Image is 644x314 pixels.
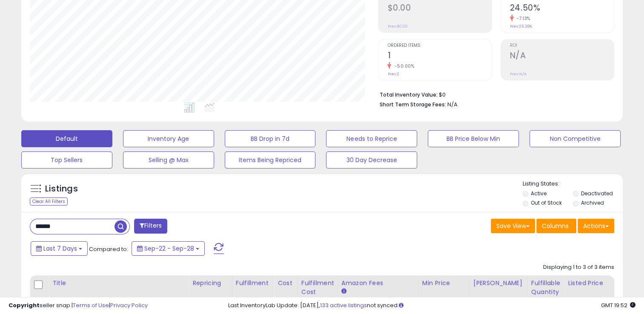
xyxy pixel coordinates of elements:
[9,302,148,310] div: seller snap | |
[447,100,457,108] span: N/A
[123,130,214,147] button: Inventory Age
[225,151,316,168] button: Items Being Repriced
[341,288,346,295] small: Amazon Fees.
[531,190,547,197] label: Active
[387,24,407,29] small: Prev: $0.00
[341,279,415,288] div: Amazon Fees
[510,71,527,77] small: Prev: N/A
[123,151,214,168] button: Selling @ Max
[31,241,88,256] button: Last 7 Days
[225,130,316,147] button: BB Drop in 7d
[301,279,334,297] div: Fulfillment Cost
[73,301,109,309] a: Terms of Use
[581,190,613,197] label: Deactivated
[387,71,399,77] small: Prev: 2
[387,43,491,48] span: Ordered Items
[236,279,270,288] div: Fulfillment
[428,130,519,147] button: BB Price Below Min
[510,24,532,29] small: Prev: 26.38%
[536,219,576,233] button: Columns
[21,151,112,168] button: Top Sellers
[422,279,466,288] div: Min Price
[391,63,414,69] small: -50.00%
[542,222,569,230] span: Columns
[491,219,535,233] button: Save View
[192,279,229,288] div: Repricing
[52,279,185,288] div: Title
[379,91,437,98] b: Total Inventory Value:
[510,43,614,48] span: ROI
[543,263,614,271] div: Displaying 1 to 3 of 3 items
[510,3,614,14] h2: 24.50%
[9,301,40,309] strong: Copyright
[228,302,635,310] div: Last InventoryLab Update: [DATE], not synced.
[601,301,635,309] span: 2025-10-6 19:52 GMT
[278,279,294,288] div: Cost
[523,180,623,188] p: Listing States:
[379,101,446,108] b: Short Term Storage Fees:
[473,279,524,288] div: [PERSON_NAME]
[132,241,205,256] button: Sep-22 - Sep-28
[514,15,530,22] small: -7.13%
[134,219,167,234] button: Filters
[530,130,621,147] button: Non Competitive
[21,130,112,147] button: Default
[379,89,608,99] li: $0
[387,3,491,14] h2: $0.00
[144,244,194,253] span: Sep-22 - Sep-28
[30,197,68,206] div: Clear All Filters
[568,279,641,288] div: Listed Price
[110,301,148,309] a: Privacy Policy
[531,279,561,297] div: Fulfillable Quantity
[43,244,77,253] span: Last 7 Days
[581,199,604,206] label: Archived
[45,183,78,195] h5: Listings
[578,219,614,233] button: Actions
[320,301,367,309] a: 133 active listings
[89,245,128,253] span: Compared to:
[387,51,491,62] h2: 1
[510,51,614,62] h2: N/A
[326,151,417,168] button: 30 Day Decrease
[326,130,417,147] button: Needs to Reprice
[531,199,562,206] label: Out of Stock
